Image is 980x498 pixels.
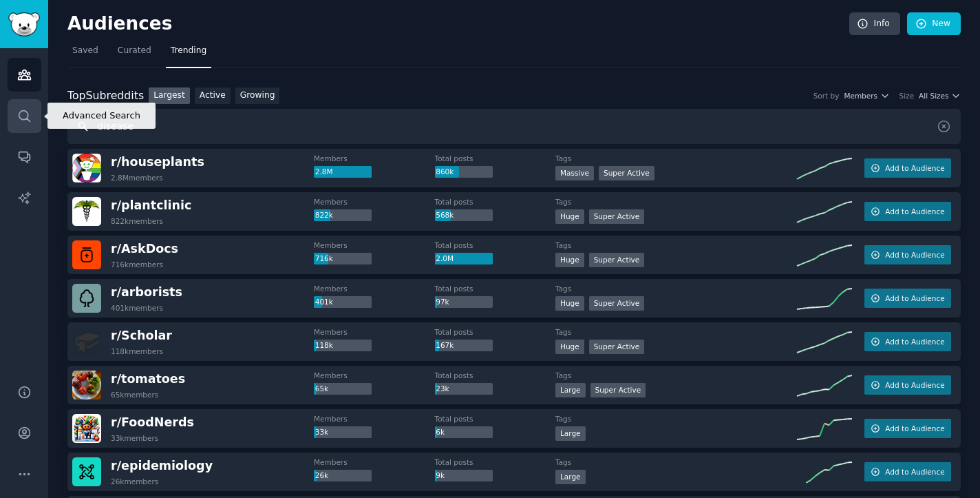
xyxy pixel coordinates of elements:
div: Huge [555,253,584,267]
div: Huge [555,340,584,354]
span: Add to Audience [885,163,944,173]
a: Largest [149,87,190,105]
a: Growing [235,87,280,105]
dt: Tags [555,284,797,293]
dt: Tags [555,240,797,250]
div: 33k [314,426,372,439]
dt: Members [314,154,435,163]
span: r/ FoodNerds [111,415,194,429]
div: 23k [435,383,493,395]
button: Add to Audience [864,419,951,438]
span: Saved [72,45,98,57]
button: Add to Audience [864,462,951,481]
div: 822k members [111,216,163,226]
button: Add to Audience [864,245,951,264]
div: Large [555,426,586,441]
div: Large [555,383,586,397]
div: 33k members [111,433,158,443]
img: FoodNerds [72,414,101,443]
div: Super Active [589,253,645,267]
div: 65k members [111,390,158,400]
dt: Tags [555,197,797,207]
dt: Tags [555,154,797,163]
span: r/ plantclinic [111,198,191,212]
div: Top Subreddits [67,87,144,105]
dt: Tags [555,327,797,337]
span: Add to Audience [885,250,944,260]
span: Members [844,91,877,101]
span: All Sizes [919,91,948,101]
span: Curated [118,45,151,57]
img: tomatoes [72,371,101,400]
dt: Tags [555,371,797,380]
span: r/ houseplants [111,155,204,169]
dt: Total posts [435,154,556,163]
dt: Total posts [435,414,556,424]
img: Scholar [72,327,101,356]
div: Sort by [813,91,840,101]
div: 118k members [111,346,163,356]
div: Large [555,470,586,484]
div: 2.8M members [111,173,163,183]
dt: Total posts [435,327,556,337]
span: Add to Audience [885,424,944,433]
a: Info [849,12,900,36]
div: 65k [314,383,372,395]
span: Add to Audience [885,467,944,477]
div: 9k [435,470,493,482]
div: Super Active [590,383,646,397]
a: New [907,12,961,36]
button: Members [844,91,889,101]
div: 167k [435,340,493,352]
button: Add to Audience [864,375,951,395]
div: 26k members [111,477,158,486]
dt: Total posts [435,457,556,467]
a: Active [195,87,231,105]
span: Add to Audience [885,380,944,390]
span: r/ epidemiology [111,459,213,473]
dt: Total posts [435,371,556,380]
div: 716k members [111,260,163,269]
div: 401k members [111,303,163,313]
div: 6k [435,426,493,439]
dt: Members [314,197,435,207]
div: Huge [555,296,584,311]
div: Super Active [589,296,645,311]
span: Add to Audience [885,207,944,216]
dt: Members [314,327,435,337]
div: Super Active [589,340,645,354]
a: Saved [67,40,103,68]
a: Curated [113,40,156,68]
div: Super Active [589,209,645,224]
button: Add to Audience [864,289,951,308]
a: Trending [166,40,211,68]
img: AskDocs [72,240,101,269]
div: 860k [435,166,493,178]
img: GummySearch logo [8,12,40,37]
h2: Audiences [67,13,849,35]
img: plantclinic [72,197,101,226]
div: Huge [555,209,584,224]
div: 26k [314,470,372,482]
div: 822k [314,209,372,222]
div: 2.8M [314,166,372,178]
dt: Tags [555,414,797,424]
div: 401k [314,296,372,309]
dt: Members [314,284,435,293]
img: houseplants [72,154,101,183]
button: Add to Audience [864,332,951,351]
div: Massive [555,166,594,180]
dt: Members [314,240,435,250]
dt: Members [314,371,435,380]
div: Super Active [599,166,654,180]
dt: Tags [555,457,797,467]
img: epidemiology [72,457,101,486]
button: Add to Audience [864,158,951,178]
div: 118k [314,340,372,352]
img: arborists [72,284,101,313]
div: 568k [435,209,493,222]
span: Add to Audience [885,293,944,303]
div: Size [899,91,915,101]
div: 716k [314,253,372,265]
span: r/ AskDocs [111,242,178,256]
